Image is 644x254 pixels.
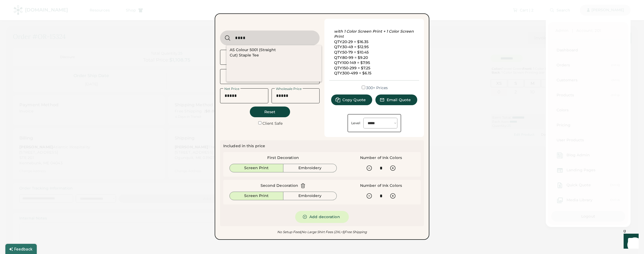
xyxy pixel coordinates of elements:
[360,155,402,161] div: Number of Ink Colors
[286,47,318,79] img: yH5BAEAAAAALAAAAAABAAEAAAIBRAA7
[261,183,298,188] div: Second Decoration
[342,98,366,102] span: Copy Quote
[351,121,360,125] div: Level
[283,192,337,200] button: Embroidery
[334,24,415,76] div: QTY:20-29 = $16.35 QTY:30-49 = $12.95 QTY:50-79 = $10.45 QTY:80-99 = $9.20 QTY:100-149 = $7.95 QT...
[223,87,240,90] div: Net Price
[366,85,388,90] label: 300+ Prices
[301,230,301,234] font: |
[229,164,283,172] button: Screen Print
[250,107,290,117] button: Reset
[229,192,283,200] button: Screen Print
[267,155,299,161] div: First Decoration
[344,230,345,234] font: |
[262,121,283,126] label: Client Safe
[301,230,343,234] em: No Large Shirt Fees (2XL+)
[331,94,372,105] button: Copy Quote
[275,87,303,90] div: Wholesale Price
[283,164,337,172] button: Embroidery
[295,211,349,223] button: Add decoration
[223,143,265,149] div: Included in this price
[360,183,402,188] div: Number of Ink Colors
[375,94,417,105] button: Email Quote
[277,230,301,234] em: No Setup Fees
[344,230,367,234] em: Free Shipping
[387,98,411,102] span: Email Quote
[334,29,415,39] em: with 1 Color Screen Print + 1 Color Screen Print
[230,47,284,58] div: AS Colour 5001 (Straight Cut) Staple Tee
[619,230,642,253] iframe: Front Chat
